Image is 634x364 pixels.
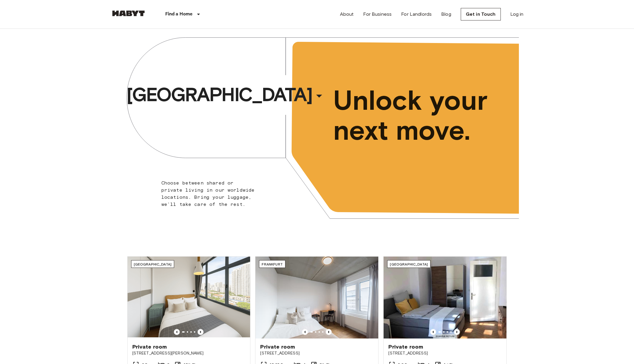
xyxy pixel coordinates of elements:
[340,11,354,18] a: About
[461,8,501,20] a: Get in Touch
[441,11,451,18] a: Blog
[111,10,146,16] img: Habyt
[363,11,392,18] a: For Business
[165,11,193,18] p: Find a Home
[510,11,524,18] a: Log in
[401,11,432,18] a: For Landlords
